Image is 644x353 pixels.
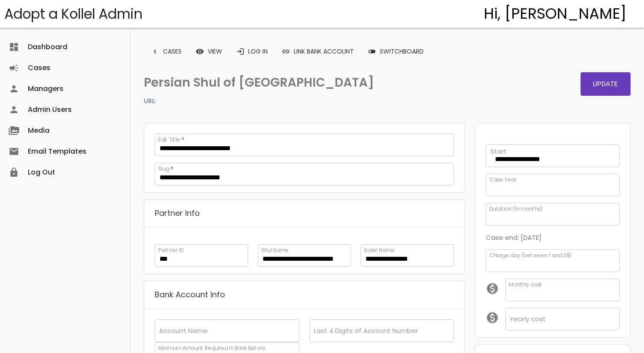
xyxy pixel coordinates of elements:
[275,44,361,59] a: Link Bank Account
[9,141,19,162] i: email
[189,44,229,59] a: remove_red_eyeView
[9,99,19,120] i: person
[144,44,189,59] a: keyboard_arrow_leftCases
[155,207,200,220] p: Partner Info
[9,162,19,183] i: lock
[486,311,505,324] i: monetization_on
[368,44,376,59] span: toggle_off
[9,37,19,57] i: dashboard
[486,232,620,243] p: Case end: [DATE]
[144,72,382,93] p: Persian Shul of [GEOGRAPHIC_DATA]
[581,72,631,96] button: Update
[9,57,19,78] i: campaign
[282,44,290,59] span: link
[229,44,275,59] a: loginLog In
[236,44,245,59] i: login
[484,6,627,22] h4: Hi, [PERSON_NAME]
[196,44,204,59] i: remove_red_eye
[361,44,431,59] a: toggle_offSwitchboard
[9,120,19,141] i: perm_media
[486,282,505,295] i: monetization_on
[155,288,225,302] p: Bank Account Info
[151,44,159,59] i: keyboard_arrow_left
[144,96,156,107] strong: URL:
[9,78,19,99] i: person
